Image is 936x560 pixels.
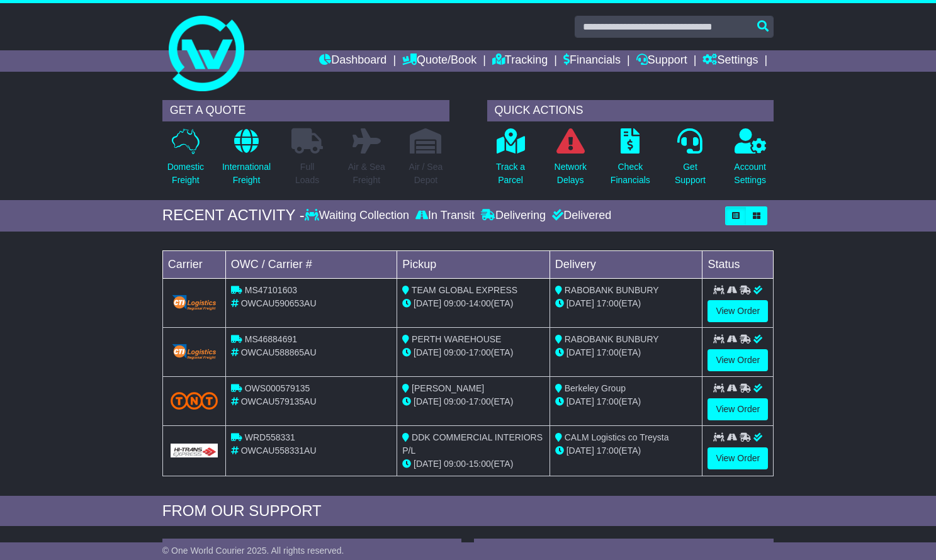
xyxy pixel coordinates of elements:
[597,298,619,308] span: 17:00
[636,50,687,72] a: Support
[402,432,543,456] span: DDK COMMERCIAL INTERIORS P/L
[565,285,659,295] span: RABOBANK BUNBURY
[241,396,317,406] span: OWCAU579135AU
[402,457,544,471] div: - (ETA)
[162,206,305,225] div: RECENT ACTIVITY -
[708,447,768,469] a: View Order
[708,300,768,322] a: View Order
[495,128,526,194] a: Track aParcel
[171,444,218,457] img: GetCarrierServiceLogo
[414,396,441,406] span: [DATE]
[565,432,669,442] span: CALM Logistics co Treysta
[567,396,594,406] span: [DATE]
[492,50,548,72] a: Tracking
[241,347,317,357] span: OWCAU588865AU
[555,346,697,359] div: (ETA)
[487,100,774,121] div: QUICK ACTIONS
[734,160,766,187] p: Account Settings
[555,444,697,457] div: (ETA)
[444,396,466,406] span: 09:00
[414,459,441,469] span: [DATE]
[402,346,544,359] div: - (ETA)
[478,209,549,223] div: Delivering
[414,347,441,357] span: [DATE]
[225,250,397,278] td: OWC / Carrier #
[567,298,594,308] span: [DATE]
[222,128,271,194] a: InternationalFreight
[305,209,412,223] div: Waiting Collection
[171,392,218,409] img: TNT_Domestic.png
[222,160,271,187] p: International Freight
[555,395,697,408] div: (ETA)
[550,250,702,278] td: Delivery
[563,50,621,72] a: Financials
[565,334,659,344] span: RABOBANK BUNBURY
[245,285,297,295] span: MS47101603
[469,298,491,308] span: 14:00
[409,160,443,187] p: Air / Sea Depot
[245,432,295,442] span: WRD558331
[291,160,323,187] p: Full Loads
[171,294,218,311] img: GetCarrierServiceLogo
[245,383,310,393] span: OWS000579135
[469,396,491,406] span: 17:00
[162,250,225,278] td: Carrier
[674,128,706,194] a: GetSupport
[241,445,317,456] span: OWCAU558331AU
[708,349,768,371] a: View Order
[702,250,774,278] td: Status
[702,50,758,72] a: Settings
[162,546,344,556] span: © One World Courier 2025. All rights reserved.
[555,297,697,310] div: (ETA)
[496,160,525,187] p: Track a Parcel
[565,383,626,393] span: Berkeley Group
[241,298,317,308] span: OWCAU590653AU
[611,160,650,187] p: Check Financials
[245,334,297,344] span: MS46884691
[733,128,767,194] a: AccountSettings
[469,459,491,469] span: 15:00
[412,209,478,223] div: In Transit
[549,209,611,223] div: Delivered
[402,50,476,72] a: Quote/Book
[555,160,587,187] p: Network Delays
[675,160,706,187] p: Get Support
[414,298,441,308] span: [DATE]
[708,398,768,420] a: View Order
[402,395,544,408] div: - (ETA)
[597,347,619,357] span: 17:00
[348,160,385,187] p: Air & Sea Freight
[319,50,386,72] a: Dashboard
[397,250,550,278] td: Pickup
[167,160,204,187] p: Domestic Freight
[171,343,218,361] img: GetCarrierServiceLogo
[167,128,205,194] a: DomesticFreight
[597,445,619,456] span: 17:00
[444,459,466,469] span: 09:00
[402,297,544,310] div: - (ETA)
[162,502,774,520] div: FROM OUR SUPPORT
[412,334,501,344] span: PERTH WAREHOUSE
[567,445,594,456] span: [DATE]
[567,347,594,357] span: [DATE]
[554,128,587,194] a: NetworkDelays
[610,128,651,194] a: CheckFinancials
[444,298,466,308] span: 09:00
[469,347,491,357] span: 17:00
[444,347,466,357] span: 09:00
[597,396,619,406] span: 17:00
[162,100,449,121] div: GET A QUOTE
[412,383,484,393] span: [PERSON_NAME]
[412,285,517,295] span: TEAM GLOBAL EXPRESS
